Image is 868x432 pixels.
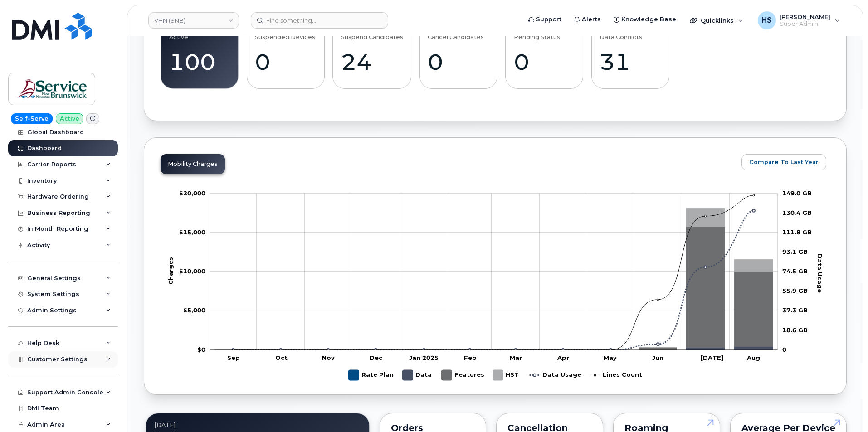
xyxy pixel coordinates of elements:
div: Heather Space [751,11,846,29]
span: Quicklinks [701,17,734,24]
tspan: May [604,354,617,361]
tspan: $15,000 [179,228,205,236]
span: Super Admin [780,20,830,28]
div: 0 [428,49,489,75]
g: Data [403,366,433,384]
span: Compare To Last Year [749,158,819,166]
tspan: Mar [510,354,522,361]
span: Alerts [582,15,601,24]
div: 0 [514,49,575,75]
g: Data [215,347,773,350]
tspan: 74.5 GB [782,267,808,275]
div: Orders [391,424,475,432]
span: HS [761,15,772,26]
tspan: Charges [167,257,174,285]
div: Quicklinks [683,11,750,29]
g: Features [215,227,773,350]
tspan: Oct [275,354,288,361]
g: $0 [179,267,205,275]
a: Support [522,10,568,29]
a: VHN (SNB) [148,12,239,29]
g: $0 [183,306,205,314]
tspan: 149.0 GB [782,189,812,197]
tspan: Aug [746,354,760,361]
div: 31 [600,49,661,75]
tspan: $0 [197,346,205,353]
tspan: 37.3 GB [782,306,808,314]
g: Legend [349,366,642,384]
a: Suspend Candidates24 [341,25,403,83]
a: Alerts [568,10,607,29]
span: [PERSON_NAME] [780,13,830,20]
div: Cancellation [507,424,592,432]
g: Features [442,366,484,384]
input: Find something... [251,12,388,29]
button: Compare To Last Year [741,154,826,170]
tspan: Jan 2025 [409,354,439,361]
tspan: Feb [464,354,477,361]
tspan: [DATE] [701,354,723,361]
tspan: 0 [782,346,786,353]
div: August 2025 [154,422,361,429]
span: Support [536,15,561,24]
a: Suspended Devices0 [255,25,316,83]
div: Roaming [624,424,709,432]
tspan: 130.4 GB [782,209,812,216]
g: $0 [179,189,205,197]
div: 0 [255,49,316,75]
div: 100 [169,49,230,75]
a: Active100 [169,25,230,83]
tspan: Sep [227,354,240,361]
tspan: Nov [322,354,335,361]
g: Rate Plan [349,366,394,384]
tspan: Apr [557,354,569,361]
tspan: $10,000 [179,267,205,275]
tspan: $5,000 [183,306,205,314]
g: HST [493,366,521,384]
g: $0 [179,228,205,236]
g: Chart [167,189,824,384]
tspan: Dec [370,354,383,361]
g: Lines Count [590,366,642,384]
div: 24 [341,49,403,75]
tspan: Jun [652,354,663,361]
tspan: $20,000 [179,189,205,197]
span: Knowledge Base [621,15,676,24]
a: Knowledge Base [607,10,683,29]
tspan: 111.8 GB [782,228,812,236]
tspan: Data Usage [816,253,824,292]
a: Cancel Candidates0 [428,25,489,83]
div: Average per Device [741,424,835,432]
tspan: 55.9 GB [782,287,808,294]
tspan: 18.6 GB [782,326,808,334]
g: Data Usage [530,366,581,384]
a: Pending Status0 [514,25,575,83]
a: Data Conflicts31 [600,25,661,83]
tspan: 93.1 GB [782,248,808,255]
